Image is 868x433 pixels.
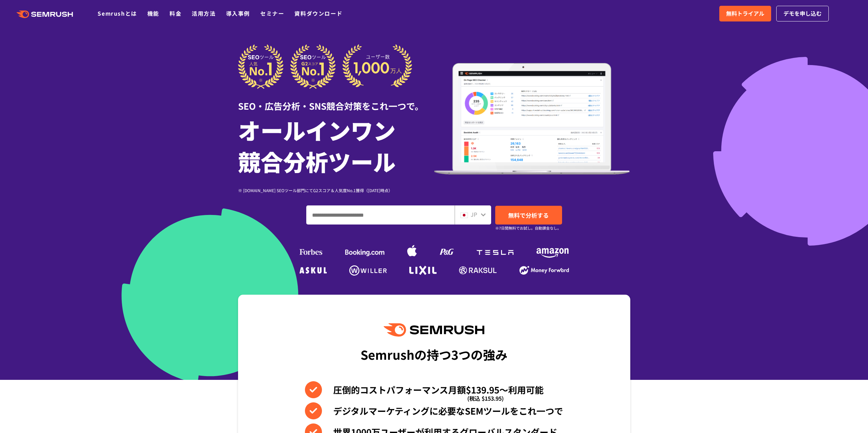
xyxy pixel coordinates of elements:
[305,402,563,419] li: デジタルマーケティングに必要なSEMツールをこれ一つで
[238,114,434,177] h1: オールインワン 競合分析ツール
[294,9,342,17] a: 資料ダウンロード
[307,206,454,224] input: ドメイン、キーワードまたはURLを入力してください
[226,9,250,17] a: 導入事例
[719,6,771,21] a: 無料トライアル
[471,210,477,218] span: JP
[238,89,434,112] div: SEO・広告分析・SNS競合対策をこれ一つで。
[170,9,181,17] a: 料金
[467,390,504,407] span: (税込 $153.95)
[260,9,284,17] a: セミナー
[147,9,159,17] a: 機能
[361,342,507,367] div: Semrushの持つ3つの強み
[305,381,563,398] li: 圧倒的コストパフォーマンス月額$139.95〜利用可能
[384,323,484,337] img: Semrush
[783,9,822,18] span: デモを申し込む
[495,206,562,225] a: 無料で分析する
[508,211,549,219] span: 無料で分析する
[726,9,764,18] span: 無料トライアル
[98,9,137,17] a: Semrushとは
[192,9,216,17] a: 活用方法
[238,187,434,194] div: ※ [DOMAIN_NAME] SEOツール部門にてG2スコア＆人気度No.1獲得（[DATE]時点）
[776,6,829,21] a: デモを申し込む
[495,225,561,231] small: ※7日間無料でお試し。自動課金なし。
